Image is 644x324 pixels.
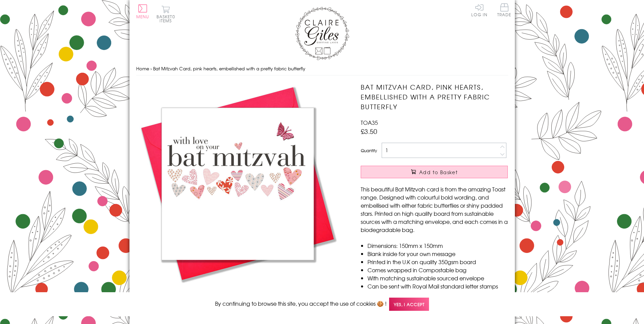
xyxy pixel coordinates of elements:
[367,282,508,290] li: Can be sent with Royal Mail standard letter stamps
[361,147,377,154] label: Quantity
[471,3,487,17] a: Log In
[136,65,149,72] a: Home
[295,7,349,60] img: Claire Giles Greetings Cards
[389,298,429,311] span: Yes, I accept
[497,3,511,17] span: Trade
[153,65,305,72] span: Bat Mitzvah Card, pink hearts, embellished with a pretty fabric butterfly
[136,82,339,285] img: Bat Mitzvah Card, pink hearts, embellished with a pretty fabric butterfly
[367,258,508,266] li: Printed in the U.K on quality 350gsm board
[361,126,377,136] span: £3.50
[367,241,508,250] li: Dimensions: 150mm x 150mm
[367,266,508,274] li: Comes wrapped in Compostable bag
[361,166,508,178] button: Add to Basket
[497,3,511,18] a: Trade
[361,82,508,111] h1: Bat Mitzvah Card, pink hearts, embellished with a pretty fabric butterfly
[136,14,149,20] span: Menu
[136,4,149,19] button: Menu
[160,14,175,24] span: 0 items
[157,5,175,23] button: Basket0 items
[136,62,508,76] nav: breadcrumbs
[150,65,152,72] span: ›
[361,118,378,126] span: TOA35
[361,185,508,234] p: This beautiful Bat Mitzvah card is from the amazing Toast range. Designed with colourful bold wor...
[367,274,508,282] li: With matching sustainable sourced envelope
[419,169,458,176] span: Add to Basket
[367,250,508,258] li: Blank inside for your own message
